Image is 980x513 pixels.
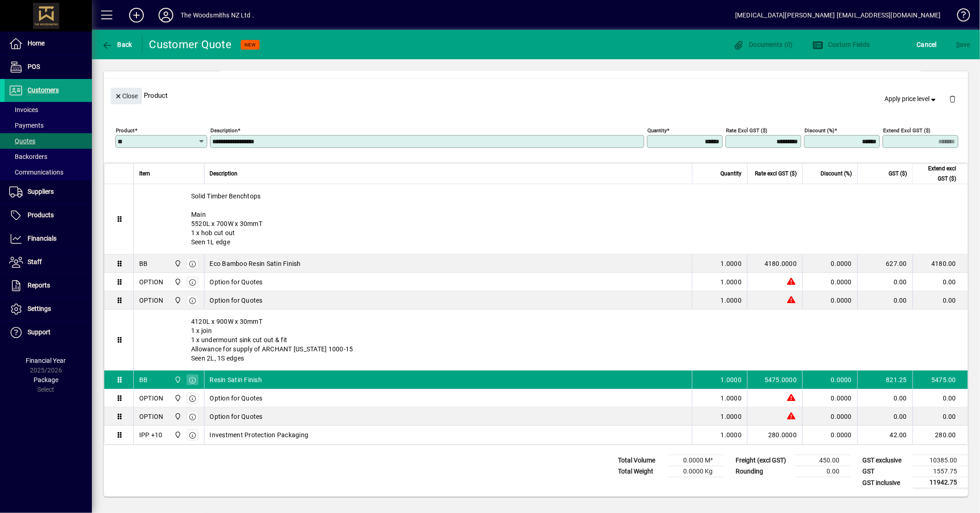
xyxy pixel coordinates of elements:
[753,259,797,268] div: 4180.0000
[28,188,54,195] span: Suppliers
[885,94,938,104] span: Apply price level
[812,41,870,48] span: Custom Fields
[108,91,144,100] app-page-header-button: Close
[912,426,968,444] td: 280.00
[721,412,742,421] span: 1.0000
[858,466,913,477] td: GST
[912,254,968,273] td: 4180.00
[172,393,182,403] span: The Woodsmiths
[857,291,912,310] td: 0.00
[134,184,968,254] div: Solid Timber Benchtops Main 5520L x 700W x 30mmT 1 x hob cut out Seen 1L edge
[721,296,742,305] span: 1.0000
[139,169,150,179] span: Item
[731,466,795,477] td: Rounding
[9,106,38,113] span: Invoices
[172,295,182,305] span: The Woodsmiths
[726,127,767,134] mat-label: Rate excl GST ($)
[172,375,182,385] span: The Woodsmiths
[857,273,912,291] td: 0.00
[99,36,135,53] button: Back
[139,259,148,268] div: BB
[795,466,850,477] td: 0.00
[721,259,742,268] span: 1.0000
[210,375,262,384] span: Resin Satin Finish
[172,412,182,422] span: The Woodsmiths
[913,455,968,466] td: 10385.00
[954,36,973,53] button: Save
[5,251,92,274] a: Staff
[28,39,45,47] span: Home
[956,41,960,48] span: S
[139,430,163,440] div: IPP +10
[149,37,232,52] div: Customer Quote
[802,291,857,310] td: 0.0000
[139,296,164,305] div: OPTION
[244,42,256,48] span: NEW
[941,95,963,103] app-page-header-button: Delete
[210,127,238,134] mat-label: Description
[28,86,59,94] span: Customers
[883,127,930,134] mat-label: Extend excl GST ($)
[210,169,238,179] span: Description
[917,37,937,52] span: Cancel
[9,137,35,145] span: Quotes
[795,455,850,466] td: 450.00
[913,477,968,489] td: 11942.75
[668,455,724,466] td: 0.0000 M³
[5,298,92,321] a: Settings
[102,41,132,48] span: Back
[28,235,57,242] span: Financials
[122,7,151,23] button: Add
[735,8,941,23] div: [MEDICAL_DATA][PERSON_NAME] [EMAIL_ADDRESS][DOMAIN_NAME]
[858,455,913,466] td: GST exclusive
[28,63,40,70] span: POS
[613,466,668,477] td: Total Weight
[733,41,793,48] span: Documents (0)
[114,89,138,104] span: Close
[5,118,92,133] a: Payments
[210,394,263,403] span: Option for Quotes
[804,127,834,134] mat-label: Discount (%)
[912,371,968,389] td: 5475.00
[116,127,135,134] mat-label: Product
[172,259,182,269] span: The Woodsmiths
[34,376,58,383] span: Package
[28,258,42,265] span: Staff
[721,375,742,384] span: 1.0000
[139,412,164,421] div: OPTION
[5,102,92,118] a: Invoices
[802,273,857,291] td: 0.0000
[172,277,182,287] span: The Woodsmiths
[881,91,942,107] button: Apply price level
[731,36,795,53] button: Documents (0)
[92,36,142,53] app-page-header-button: Back
[5,56,92,79] a: POS
[210,277,263,287] span: Option for Quotes
[941,88,963,110] button: Delete
[753,430,797,440] div: 280.0000
[857,389,912,407] td: 0.00
[918,163,956,184] span: Extend excl GST ($)
[857,426,912,444] td: 42.00
[172,430,182,440] span: The Woodsmiths
[5,164,92,180] a: Communications
[181,8,254,23] div: The Woodsmiths NZ Ltd .
[802,407,857,426] td: 0.0000
[720,169,742,179] span: Quantity
[5,204,92,227] a: Products
[9,153,47,160] span: Backorders
[857,371,912,389] td: 821.25
[5,227,92,250] a: Financials
[28,305,51,312] span: Settings
[5,321,92,344] a: Support
[721,394,742,403] span: 1.0000
[139,375,148,384] div: BB
[28,211,54,219] span: Products
[802,426,857,444] td: 0.0000
[5,149,92,164] a: Backorders
[647,127,667,134] mat-label: Quantity
[912,407,968,426] td: 0.00
[28,328,51,336] span: Support
[139,394,164,403] div: OPTION
[151,7,181,23] button: Profile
